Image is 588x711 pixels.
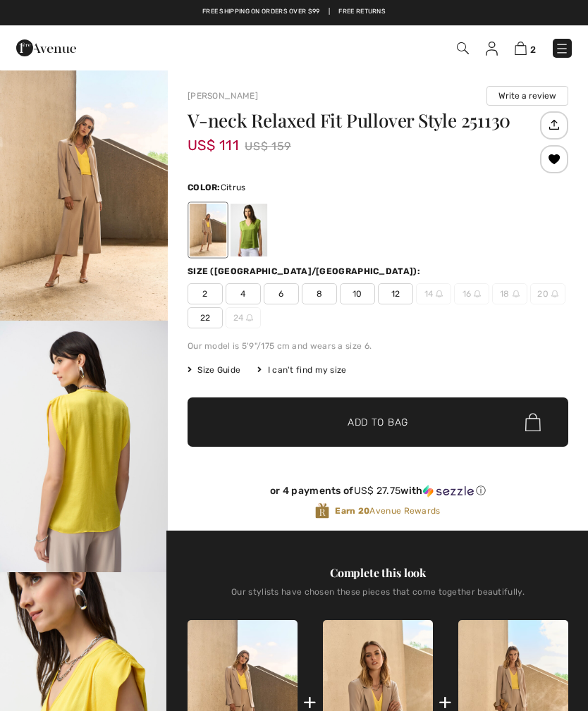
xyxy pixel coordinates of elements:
[486,42,498,56] img: My Info
[264,283,299,304] span: 6
[457,42,469,54] img: Search
[246,314,253,321] img: ring-m.svg
[335,506,369,516] strong: Earn 20
[188,91,258,101] a: [PERSON_NAME]
[188,123,239,154] span: US$ 111
[348,415,408,430] span: Add to Bag
[530,283,565,304] span: 20
[202,7,320,17] a: Free shipping on orders over $99
[474,290,481,297] img: ring-m.svg
[378,283,413,304] span: 12
[221,183,246,192] span: Citrus
[513,290,520,297] img: ring-m.svg
[423,485,474,497] img: Sezzle
[315,502,329,519] img: Avenue Rewards
[354,485,401,497] span: US$ 27.75
[555,42,569,56] img: Menu
[257,364,346,376] div: I can't find my size
[188,183,221,192] span: Color:
[16,40,76,54] a: 1ère Avenue
[492,283,527,304] span: 18
[188,307,223,328] span: 22
[542,113,565,137] img: Share
[530,44,536,55] span: 2
[226,307,261,328] span: 24
[188,111,537,130] h1: V-neck Relaxed Fit Pullover Style 251130
[188,397,568,447] button: Add to Bag
[188,485,568,502] div: or 4 payments ofUS$ 27.75withSezzle Click to learn more about Sezzle
[515,39,536,56] a: 2
[525,413,541,431] img: Bag.svg
[454,283,489,304] span: 16
[188,587,568,608] div: Our stylists have chosen these pieces that come together beautifully.
[188,364,240,376] span: Size Guide
[486,86,568,106] button: Write a review
[188,265,423,278] div: Size ([GEOGRAPHIC_DATA]/[GEOGRAPHIC_DATA]):
[188,340,568,352] div: Our model is 5'9"/175 cm and wears a size 6.
[16,34,76,62] img: 1ère Avenue
[188,283,223,304] span: 2
[338,7,386,17] a: Free Returns
[515,42,527,55] img: Shopping Bag
[190,204,226,256] div: Citrus
[188,564,568,581] div: Complete this look
[551,290,558,297] img: ring-m.svg
[436,290,443,297] img: ring-m.svg
[335,505,440,517] span: Avenue Rewards
[188,485,568,497] div: or 4 payments of with
[231,204,267,256] div: Greenery
[329,7,330,17] span: |
[302,283,337,304] span: 8
[226,283,261,304] span: 4
[245,136,291,157] span: US$ 159
[340,283,375,304] span: 10
[416,283,451,304] span: 14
